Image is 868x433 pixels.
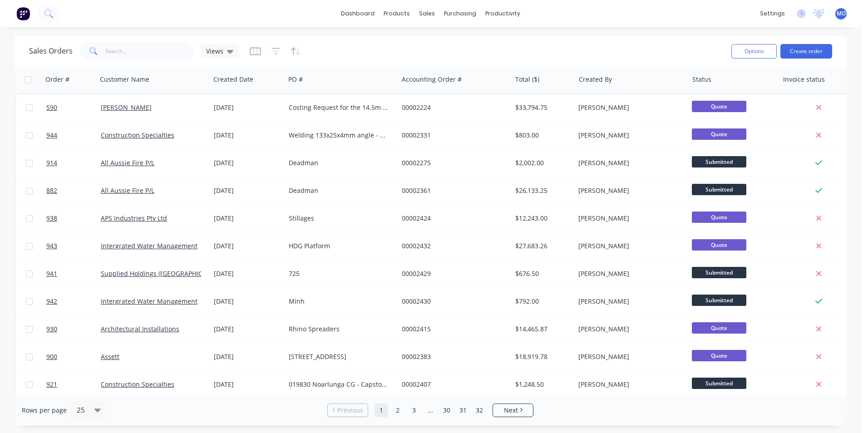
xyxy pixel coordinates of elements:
a: Page 32 [473,403,486,417]
span: Quote [692,101,746,112]
div: [PERSON_NAME] [578,241,679,251]
div: $2,002.00 [515,158,568,167]
div: sales [414,7,439,20]
span: Submitted [692,378,746,389]
span: Quote [692,350,746,361]
a: Page 2 [391,403,404,417]
a: 930 [46,315,101,343]
span: Submitted [692,184,746,195]
div: PO # [288,75,303,84]
div: 00002424 [402,214,503,223]
div: Minh [289,297,390,306]
a: Page 30 [440,403,454,417]
a: All Aussie Fire P/L [101,158,154,167]
div: Accounting Order # [402,75,462,84]
div: $14,465.87 [515,325,568,334]
span: 941 [46,269,57,278]
div: [PERSON_NAME] [578,131,679,140]
a: 938 [46,205,101,232]
div: [DATE] [214,131,281,140]
a: 590 [46,94,101,121]
div: Order # [45,75,69,84]
span: 914 [46,158,57,167]
div: 00002331 [402,131,503,140]
a: Page 3 [407,403,421,417]
span: Submitted [692,295,746,306]
ul: Pagination [324,403,537,417]
div: [PERSON_NAME] [578,158,679,167]
div: $27,683.26 [515,241,568,251]
a: Intergrated Water Management [101,241,197,250]
div: 019830 Noarlunga CG - Capstone [289,380,390,389]
button: Options [731,44,777,59]
div: 00002361 [402,186,503,195]
a: 900 [46,343,101,370]
div: $792.00 [515,297,568,306]
div: $676.50 [515,269,568,278]
span: 900 [46,352,57,361]
div: Created Date [213,75,253,84]
a: dashboard [336,7,379,20]
div: [DATE] [214,103,281,112]
span: Next [504,406,518,415]
div: [DATE] [214,325,281,334]
a: [PERSON_NAME] [101,103,152,112]
div: 00002430 [402,297,503,306]
span: MO [837,10,846,18]
a: Previous page [328,406,368,415]
a: Page 31 [456,403,470,417]
span: Previous [337,406,363,415]
div: $803.00 [515,131,568,140]
div: [DATE] [214,186,281,195]
a: Intergrated Water Management [101,297,197,305]
a: 921 [46,371,101,398]
span: 590 [46,103,57,112]
div: Invoice status [783,75,825,84]
div: settings [755,7,789,20]
div: 00002224 [402,103,503,112]
div: Total ($) [515,75,539,84]
a: Construction Specialties [101,380,174,389]
div: HDG Platform [289,241,390,251]
div: [PERSON_NAME] [578,103,679,112]
a: 944 [46,122,101,149]
button: Create order [780,44,832,59]
div: 00002429 [402,269,503,278]
span: Quote [692,239,746,251]
a: Assett [101,352,119,361]
a: Supplied Holdings ([GEOGRAPHIC_DATA]) Pty Ltd [101,269,247,278]
div: Rhino Spreaders [289,325,390,334]
div: Welding 133x25x4mm angle - quote [289,131,390,140]
div: $18,919.78 [515,352,568,361]
div: [DATE] [214,297,281,306]
a: 914 [46,149,101,177]
div: purchasing [439,7,481,20]
div: 00002415 [402,325,503,334]
div: [DATE] [214,158,281,167]
div: Stillages [289,214,390,223]
div: Deadman [289,186,390,195]
div: Customer Name [100,75,149,84]
div: [PERSON_NAME] [578,186,679,195]
span: 944 [46,131,57,140]
a: APS Industries Pty Ltd [101,214,167,222]
a: Architectural Installations [101,325,179,333]
div: Costing Request for the 14.5m D&G Tree Rectification Works [289,103,390,112]
a: 943 [46,232,101,260]
div: [PERSON_NAME] [578,325,679,334]
a: Jump forward [424,403,437,417]
div: Deadman [289,158,390,167]
a: 941 [46,260,101,287]
div: [PERSON_NAME] [578,380,679,389]
img: Factory [16,7,30,20]
div: $33,794.75 [515,103,568,112]
div: 725 [289,269,390,278]
span: 882 [46,186,57,195]
div: [DATE] [214,380,281,389]
span: Rows per page [22,406,67,415]
div: [DATE] [214,214,281,223]
span: Quote [692,212,746,223]
div: Created By [579,75,612,84]
input: Search... [105,42,194,60]
div: productivity [481,7,525,20]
